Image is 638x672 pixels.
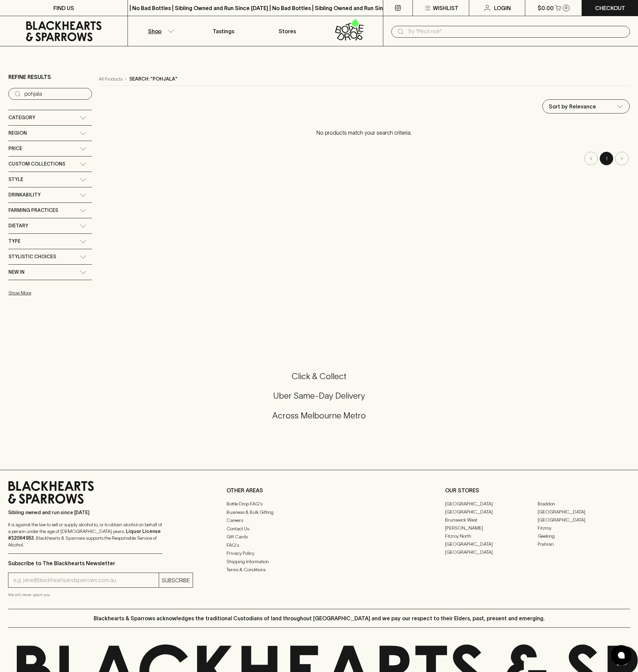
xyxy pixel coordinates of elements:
[8,203,92,218] div: Farming Practices
[8,141,92,156] div: Price
[8,286,96,300] button: Show More
[445,508,538,516] a: [GEOGRAPHIC_DATA]
[94,614,545,622] p: Blackhearts & Sparrows acknowledges the traditional Custodians of land throughout [GEOGRAPHIC_DAT...
[227,549,411,557] a: Privacy Policy
[538,516,630,524] a: [GEOGRAPHIC_DATA]
[128,16,192,46] button: Shop
[538,540,630,548] a: Prahran
[407,26,625,37] input: Try "Pinot noir"
[24,89,87,99] input: Try “Pinot noir”
[8,559,193,567] p: Subscribe to The Blackhearts Newsletter
[159,573,193,587] button: SUBSCRIBE
[8,410,630,421] h5: Across Melbourne Metro
[8,160,65,168] span: Custom Collections
[543,100,629,113] div: Sort by Relevance
[192,16,255,46] a: Tastings
[8,218,92,233] div: Dietary
[445,540,538,548] a: [GEOGRAPHIC_DATA]
[445,500,538,508] a: [GEOGRAPHIC_DATA]
[8,222,28,230] span: Dietary
[8,390,630,401] h5: Uber Same-Day Delivery
[148,27,161,35] p: Shop
[549,102,596,110] p: Sort by Relevance
[53,4,74,12] p: FIND US
[445,486,630,494] p: OUR STORES
[8,249,92,264] div: Stylistic Choices
[227,541,411,549] a: FAQ's
[227,508,411,516] a: Business & Bulk Gifting
[227,533,411,541] a: Gift Cards
[445,516,538,524] a: Brunswick West
[8,268,24,276] span: New In
[213,27,234,35] p: Tastings
[8,187,92,203] div: Drinkability
[125,76,127,83] p: ›
[445,524,538,532] a: [PERSON_NAME]
[8,126,92,141] div: Region
[8,191,41,199] span: Drinkability
[13,575,159,586] input: e.g. jane@blackheartsandsparrows.com.au
[8,110,92,125] div: Category
[8,237,20,245] span: Type
[8,234,92,249] div: Type
[227,486,411,494] p: OTHER AREAS
[8,175,23,184] span: Style
[255,16,319,46] a: Stores
[538,500,630,508] a: Braddon
[8,129,27,137] span: Region
[600,152,613,165] button: page 1
[565,6,568,10] p: 0
[8,144,22,153] span: Price
[227,566,411,574] a: Terms & Conditions
[8,156,92,172] div: Custom Collections
[8,371,630,382] h5: Click & Collect
[538,524,630,532] a: Fitzroy
[445,548,538,556] a: [GEOGRAPHIC_DATA]
[8,253,56,261] span: Stylistic Choices
[8,114,35,122] span: Category
[433,4,458,12] p: Wishlist
[595,4,625,12] p: Checkout
[99,76,122,83] a: All Products
[8,509,162,516] p: Sibling owned and run since [DATE]
[162,576,190,584] p: SUBSCRIBE
[538,508,630,516] a: [GEOGRAPHIC_DATA]
[129,76,178,83] p: Search: "pohjala"
[538,532,630,540] a: Geelong
[494,4,511,12] p: Login
[227,525,411,533] a: Contact Us
[99,122,630,143] p: No products match your search criteria.
[618,652,625,659] img: bubble-icon
[8,591,193,598] p: We will never spam you
[538,4,554,12] p: $0.00
[8,206,58,215] span: Farming Practices
[445,532,538,540] a: Fitzroy North
[227,500,411,508] a: Bottle Drop FAQ's
[279,27,296,35] p: Stores
[99,152,630,165] nav: pagination navigation
[8,344,630,456] div: Call to action block
[8,73,51,81] p: Refine Results
[227,557,411,566] a: Shipping Information
[227,517,411,525] a: Careers
[8,172,92,187] div: Style
[8,265,92,280] div: New In
[8,521,162,548] p: It is against the law to sell or supply alcohol to, or to obtain alcohol on behalf of a person un...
